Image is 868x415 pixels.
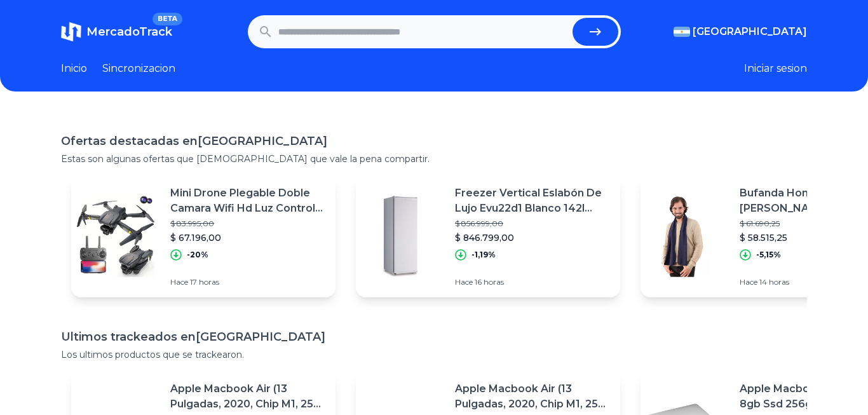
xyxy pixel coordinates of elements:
[455,381,610,412] p: Apple Macbook Air (13 Pulgadas, 2020, Chip M1, 256 Gb De Ssd, 8 Gb De Ram) - Plata
[674,24,807,39] button: [GEOGRAPHIC_DATA]
[187,250,208,260] p: -20%
[674,27,690,37] img: Argentina
[71,192,160,281] img: Featured image
[641,192,729,281] img: Featured image
[756,250,781,260] p: -5,15%
[455,219,610,229] p: $ 856.999,00
[153,13,182,25] span: BETA
[356,175,620,297] a: Featured imageFreezer Vertical Eslabón De Lujo Evu22d1 Blanco 142l 220v$ 856.999,00$ 846.799,00-1...
[61,132,807,150] h1: Ofertas destacadas en [GEOGRAPHIC_DATA]
[744,61,807,76] button: Iniciar sesion
[61,153,807,165] p: Estas son algunas ofertas que [DEMOGRAPHIC_DATA] que vale la pena compartir.
[170,231,325,244] p: $ 67.196,00
[61,328,807,346] h1: Ultimos trackeados en [GEOGRAPHIC_DATA]
[102,61,175,76] a: Sincronizacion
[455,277,610,287] p: Hace 16 horas
[61,61,87,76] a: Inicio
[61,348,807,361] p: Los ultimos productos que se trackearon.
[170,219,325,229] p: $ 83.995,00
[61,22,81,42] img: MercadoTrack
[455,231,610,244] p: $ 846.799,00
[356,192,445,281] img: Featured image
[471,250,496,260] p: -1,19%
[170,277,325,287] p: Hace 17 horas
[86,25,172,39] span: MercadoTrack
[61,22,172,42] a: MercadoTrackBETA
[170,381,325,412] p: Apple Macbook Air (13 Pulgadas, 2020, Chip M1, 256 Gb De Ssd, 8 Gb De Ram) - Plata
[170,186,325,216] p: Mini Drone Plegable Doble Camara Wifi Hd Luz Control App
[455,186,610,216] p: Freezer Vertical Eslabón De Lujo Evu22d1 Blanco 142l 220v
[693,24,807,39] span: [GEOGRAPHIC_DATA]
[71,175,336,297] a: Featured imageMini Drone Plegable Doble Camara Wifi Hd Luz Control App$ 83.995,00$ 67.196,00-20%H...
